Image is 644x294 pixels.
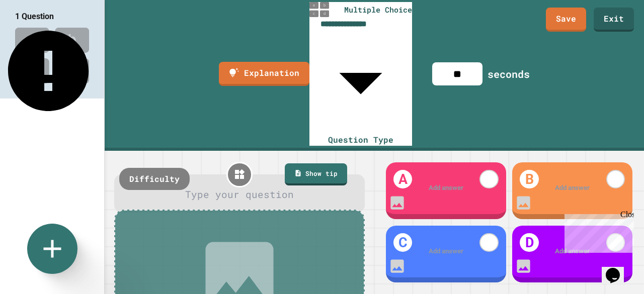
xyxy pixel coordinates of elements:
div: Difficulty [119,168,190,190]
span: Question Type [328,134,393,145]
span: Multiple Choice [344,4,412,16]
iframe: chat widget [602,254,634,284]
h1: D [520,233,539,252]
div: Chat with us now!Close [4,4,69,64]
iframe: chat widget [560,210,634,253]
div: seconds [488,66,530,81]
img: multiple-choice-thumbnail.png [309,2,330,17]
a: Exit [594,8,634,32]
a: Show tip [285,163,347,185]
span: 1 Question [15,12,54,21]
h1: A [393,170,413,189]
a: Save [546,8,586,32]
a: Explanation [219,62,309,86]
h1: B [520,170,539,189]
h1: C [393,233,413,252]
